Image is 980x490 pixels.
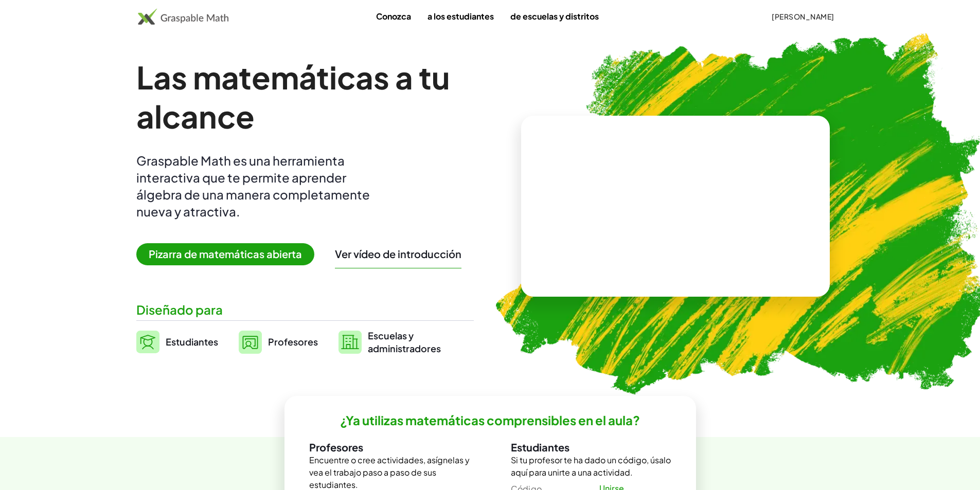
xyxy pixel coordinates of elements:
[239,331,262,354] img: svg%3e
[338,331,362,354] img: svg%3e
[136,302,223,317] font: Diseñado para
[136,329,218,355] a: Estudiantes
[419,7,502,26] a: a los estudiantes
[136,153,370,219] font: Graspable Math es una herramienta interactiva que te permite aprender álgebra de una manera compl...
[149,247,302,260] font: Pizarra de matemáticas abierta
[136,249,323,260] a: Pizarra de matemáticas abierta
[368,7,419,26] a: Conozca
[763,7,843,26] button: [PERSON_NAME]
[427,11,494,22] font: a los estudiantes
[166,336,218,348] font: Estudiantes
[376,11,411,22] font: Conozca
[368,342,441,354] font: administradores
[502,7,607,26] a: de escuelas y distritos
[511,441,569,453] font: Estudiantes
[239,329,318,355] a: Profesores
[136,58,450,135] font: Las matemáticas a tu alcance
[335,247,461,261] button: Ver vídeo de introducción
[368,330,414,341] font: Escuelas y
[510,11,599,22] font: de escuelas y distritos
[136,331,159,353] img: svg%3e
[309,455,470,490] font: Encuentre o cree actividades, asígnelas y vea el trabajo paso a paso de sus estudiantes.
[340,412,640,428] font: ¿Ya utilizas matemáticas comprensibles en el aula?
[338,329,441,355] a: Escuelas yadministradores
[309,441,363,453] font: Profesores
[772,12,834,21] font: [PERSON_NAME]
[598,168,753,245] video: ¿Qué es esto? Es notación matemática dinámica. Esta notación desempeña un papel fundamental en có...
[268,336,318,348] font: Profesores
[511,455,671,478] font: Si tu profesor te ha dado un código, úsalo aquí para unirte a una actividad.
